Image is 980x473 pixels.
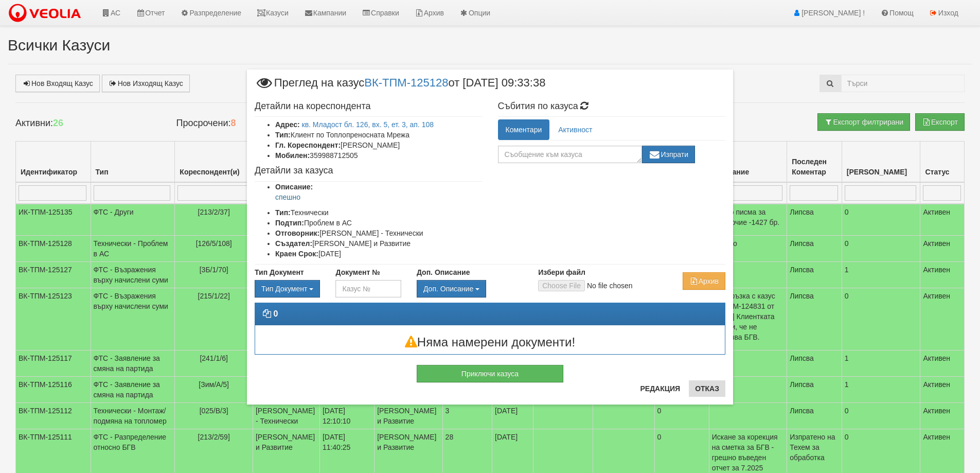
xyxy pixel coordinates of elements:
li: [PERSON_NAME] - Технически [275,228,483,238]
input: Казус № [335,280,401,297]
p: спешно [275,192,483,202]
b: Подтип: [275,219,304,227]
strong: 0 [273,309,278,318]
b: Мобилен: [275,151,310,160]
label: Документ № [335,267,380,277]
li: [PERSON_NAME] [275,140,483,150]
span: Доп. Описание [423,285,473,293]
button: Отказ [689,380,725,397]
b: Краен Срок: [275,250,318,258]
a: кв. Младост бл. 126, вх. 5, ет. 3, ап. 108 [302,120,434,129]
b: Тип: [275,131,291,139]
label: Избери файл [538,267,585,277]
b: Адрес: [275,120,300,129]
b: Описание: [275,183,313,191]
label: Тип Документ [255,267,304,277]
h4: Детайли на кореспондента [255,101,483,112]
button: Доп. Описание [417,280,486,297]
li: Технически [275,207,483,218]
b: Създател: [275,239,312,248]
button: Изпрати [642,146,696,163]
span: Тип Документ [261,285,307,293]
button: Тип Документ [255,280,320,297]
a: ВК-ТПМ-125128 [364,76,448,89]
div: Двоен клик, за изчистване на избраната стойност. [417,280,523,297]
li: Клиент по Топлопреносната Мрежа [275,130,483,140]
h4: Събития по казуса [498,101,726,112]
li: [PERSON_NAME] и Развитие [275,238,483,249]
li: [DATE] [275,249,483,259]
h4: Детайли за казуса [255,166,483,176]
div: Двоен клик, за изчистване на избраната стойност. [255,280,320,297]
button: Редакция [634,380,686,397]
button: Приключи казуса [417,365,563,382]
b: Отговорник: [275,229,319,237]
h3: Няма намерени документи! [255,336,725,349]
li: 359988712505 [275,150,483,161]
a: Коментари [498,119,550,140]
button: Архив [683,272,725,290]
span: Преглед на казус от [DATE] 09:33:38 [255,77,545,96]
a: Активност [550,119,600,140]
label: Доп. Описание [417,267,470,277]
b: Гл. Кореспондент: [275,141,341,149]
b: Тип: [275,208,291,217]
li: Проблем в АС [275,218,483,228]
